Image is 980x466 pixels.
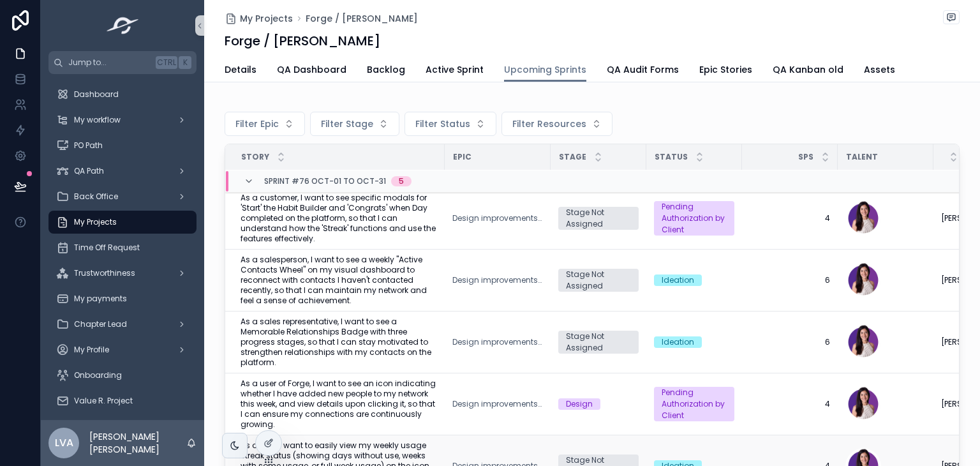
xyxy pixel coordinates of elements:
a: Ideation [654,274,734,286]
button: Select Button [310,112,399,136]
div: Ideation [662,274,694,286]
span: My Projects [240,12,293,25]
a: My Projects [48,211,197,234]
span: My Profile [74,345,109,355]
span: Story [241,152,269,162]
div: scrollable content [41,74,204,420]
div: Pending Authorization by Client [662,201,727,236]
a: Stage Not Assigned [558,269,639,292]
div: Design [566,398,593,410]
div: Stage Not Assigned [566,331,631,354]
a: As a user of Forge, I want to see an icon indicating whether I have added new people to my networ... [241,379,437,430]
span: As a salesperson, I want to see a weekly "Active Contacts Wheel" on my visual dashboard to reconn... [241,255,437,306]
a: Assets [864,58,895,84]
a: PO Path [48,134,197,157]
span: QA Kanban old [773,63,843,76]
span: My Projects [74,217,117,227]
a: Upcoming Sprints [504,58,586,82]
span: 4 [750,399,830,409]
span: Jump to... [68,57,151,68]
span: Ctrl [156,56,177,69]
a: Design improvements / Forge [452,275,543,285]
a: Value R. Project [48,389,197,412]
a: QA Path [48,160,197,183]
div: Stage Not Assigned [566,269,631,292]
a: Time Off Request [48,236,197,259]
button: Select Button [405,112,496,136]
span: My payments [74,294,127,304]
a: 6 [750,275,830,285]
button: Select Button [501,112,612,136]
span: Trustworthiness [74,268,135,278]
span: Status [655,152,688,162]
a: My Profile [48,338,197,361]
span: Filter Resources [512,117,586,130]
p: [PERSON_NAME] [PERSON_NAME] [89,430,186,456]
a: Active Sprint [426,58,484,84]
a: Chapter Lead [48,313,197,336]
a: Stage Not Assigned [558,331,639,354]
span: Filter Epic [235,117,279,130]
a: My Projects [225,12,293,25]
a: As a sales representative, I want to see a Memorable Relationships Badge with three progress stag... [241,317,437,368]
span: K [180,57,190,68]
a: QA Audit Forms [607,58,679,84]
a: 4 [750,213,830,223]
span: LVA [55,435,73,451]
span: Active Sprint [426,63,484,76]
a: QA Dashboard [277,58,346,84]
span: QA Audit Forms [607,63,679,76]
div: Pending Authorization by Client [662,387,727,421]
a: Pending Authorization by Client [654,387,734,421]
span: QA Dashboard [277,63,346,76]
a: As a customer, I want to see specific modals for 'Start' the Habit Builder and 'Congrats' when Da... [241,193,437,244]
span: QA Path [74,166,104,176]
a: Onboarding [48,364,197,387]
img: App logo [103,15,143,36]
a: Design improvements / Forge [452,399,543,409]
a: QA Kanban old [773,58,843,84]
a: Back Office [48,185,197,208]
span: Time Off Request [74,243,140,253]
span: Onboarding [74,370,122,380]
a: Design improvements / Forge [452,337,543,347]
span: Value R. Project [74,396,133,406]
a: My workflow [48,109,197,132]
span: Dashboard [74,89,119,100]
a: Details [225,58,256,84]
span: Details [225,63,256,76]
a: Design improvements / Forge [452,213,543,223]
a: Pending Authorization by Client [654,201,734,236]
span: Sprint #76 Oct-01 to Oct-31 [264,176,386,186]
a: 6 [750,337,830,347]
span: SPs [798,152,813,162]
span: Back Office [74,192,118,202]
div: Ideation [662,336,694,348]
a: Dashboard [48,83,197,106]
h1: Forge / [PERSON_NAME] [225,32,380,50]
div: Stage Not Assigned [566,207,631,230]
span: Assets [864,63,895,76]
a: Forge / [PERSON_NAME] [306,12,418,25]
span: Chapter Lead [74,319,127,329]
span: PO Path [74,140,103,151]
a: Epic Stories [699,58,752,84]
a: Backlog [367,58,405,84]
span: Epic Stories [699,63,752,76]
span: Upcoming Sprints [504,63,586,76]
div: 5 [399,176,404,186]
button: Jump to...CtrlK [48,51,197,74]
span: Talent [846,152,878,162]
a: Stage Not Assigned [558,207,639,230]
a: Ideation [654,336,734,348]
